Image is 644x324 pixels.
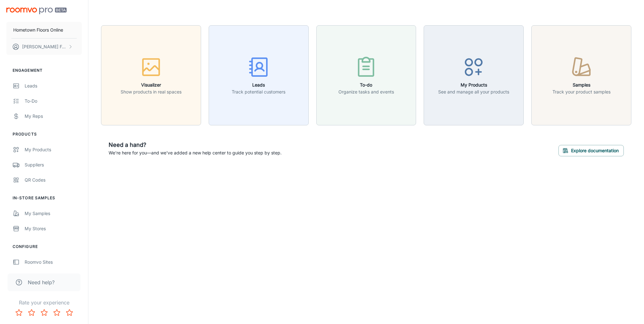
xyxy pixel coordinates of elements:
button: My ProductsSee and manage all your products [424,25,524,125]
div: To-do [25,98,82,105]
p: Show products in real spaces [121,88,182,95]
p: Track potential customers [232,88,285,95]
img: Roomvo PRO Beta [6,8,67,14]
h6: My Products [438,81,509,88]
div: My Reps [25,113,82,120]
p: See and manage all your products [438,88,509,95]
button: To-doOrganize tasks and events [316,25,416,125]
button: SamplesTrack your product samples [531,25,631,125]
p: Hometown Floors Online [13,27,63,33]
p: Organize tasks and events [338,88,394,95]
div: My Products [25,146,82,153]
h6: Samples [552,81,611,88]
button: [PERSON_NAME] Foulon [6,39,82,55]
h6: To-do [338,81,394,88]
p: [PERSON_NAME] Foulon [22,43,67,50]
a: Explore documentation [558,147,624,153]
div: Suppliers [25,161,82,168]
button: Explore documentation [558,145,624,156]
a: To-doOrganize tasks and events [316,72,416,78]
p: We're here for you—and we've added a new help center to guide you step by step. [109,149,282,156]
a: SamplesTrack your product samples [531,72,631,78]
a: My ProductsSee and manage all your products [424,72,524,78]
div: Leads [25,82,82,89]
h6: Visualizer [121,81,182,88]
h6: Need a hand? [109,141,282,149]
button: VisualizerShow products in real spaces [101,25,201,125]
button: LeadsTrack potential customers [209,25,309,125]
button: Hometown Floors Online [6,22,82,38]
div: QR Codes [25,177,82,183]
a: LeadsTrack potential customers [209,72,309,78]
p: Track your product samples [552,88,611,95]
h6: Leads [232,81,285,88]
